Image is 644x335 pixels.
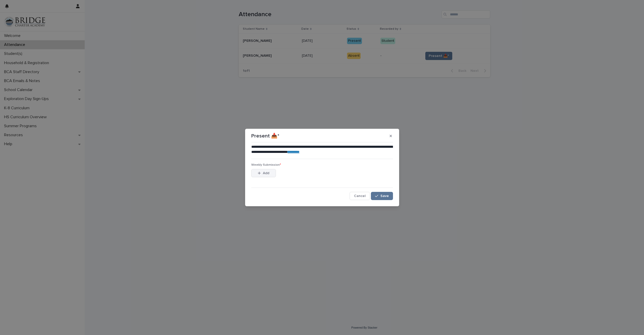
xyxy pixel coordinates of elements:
span: Save [380,194,389,198]
button: Add [251,169,276,177]
button: Save [371,192,393,200]
span: Cancel [354,194,366,198]
button: Cancel [350,192,370,200]
span: Add [263,171,269,175]
p: Present 📥* [251,133,279,139]
span: Weekly Submission [251,163,281,166]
